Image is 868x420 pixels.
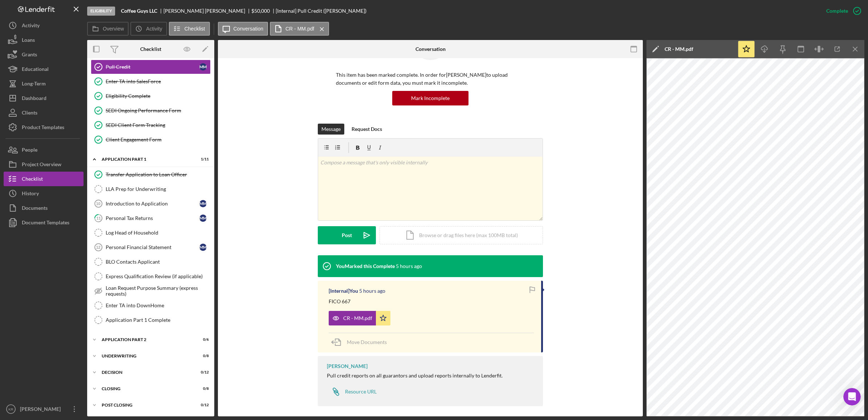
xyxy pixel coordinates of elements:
[91,313,211,327] a: Application Part 1 Complete
[196,370,209,375] div: 0 / 12
[4,120,84,135] button: Product Templates
[106,137,210,143] div: Client Engagement Form
[91,255,211,269] a: BLO Contacts Applicant
[199,200,207,207] div: M M
[22,186,39,203] div: History
[411,91,450,105] div: Mark Incomplete
[196,387,209,391] div: 0 / 8
[321,124,341,135] div: Message
[329,311,390,325] button: CR - MM.pdf
[22,76,46,93] div: Long-Term
[103,26,124,32] label: Overview
[336,263,395,269] div: You Marked this Complete
[106,244,199,250] div: Personal Financial Statement
[91,225,211,240] a: Log Head of Household
[345,389,377,395] div: Resource URL
[96,201,100,206] tspan: 10
[4,18,84,33] button: Activity
[106,215,199,221] div: Personal Tax Returns
[91,182,211,196] a: LLA Prep for Underwriting
[199,63,207,71] div: M M
[234,26,264,32] label: Conversation
[22,33,35,49] div: Loans
[270,22,329,36] button: CR - MM.pdf
[91,118,211,132] a: SEDI Client Form Tracking
[4,105,84,120] button: Clients
[106,122,210,128] div: SEDI Client Form Tracking
[91,269,211,284] a: Express Qualification Review (if applicable)
[22,120,64,136] div: Product Templates
[22,157,61,173] div: Project Overview
[91,103,211,118] a: SEDI Ongoing Performance Form
[22,47,37,64] div: Grants
[91,211,211,225] a: 11Personal Tax ReturnsMM
[327,363,368,369] div: [PERSON_NAME]
[665,46,693,52] div: CR - MM.pdf
[819,4,864,18] button: Complete
[91,196,211,211] a: 10Introduction to ApplicationMM
[4,186,84,201] button: History
[184,26,205,32] label: Checklist
[342,226,352,244] div: Post
[329,297,350,305] p: FICO 667
[106,303,210,308] div: Enter TA into DownHome
[106,201,199,207] div: Introduction to Application
[91,60,211,74] a: Pull CreditMM
[102,387,191,391] div: Closing
[22,172,43,188] div: Checklist
[4,215,84,230] button: Document Templates
[102,403,191,407] div: Post Closing
[352,124,382,135] div: Request Docs
[4,157,84,172] a: Project Overview
[318,124,344,135] button: Message
[22,62,49,78] div: Educational
[4,172,84,186] button: Checklist
[327,384,377,399] a: Resource URL
[199,215,207,222] div: M M
[106,172,210,177] div: Transfer Application to Loan Officer
[392,91,469,105] button: Mark Incomplete
[218,22,268,36] button: Conversation
[91,298,211,313] a: Enter TA into DownHome
[4,33,84,47] a: Loans
[140,46,161,52] div: Checklist
[106,79,210,84] div: Enter TA into SalesForce
[91,240,211,255] a: 12Personal Financial StatementMM
[106,230,210,236] div: Log Head of Household
[130,22,167,36] button: Activity
[91,132,211,147] a: Client Engagement Form
[843,388,861,405] iframe: Intercom live chat
[318,226,376,244] button: Post
[91,74,211,89] a: Enter TA into SalesForce
[276,8,366,14] div: [Internal] Pull Credit ([PERSON_NAME])
[196,157,209,161] div: 1 / 11
[196,354,209,358] div: 0 / 8
[199,244,207,251] div: M M
[336,71,525,87] p: This item has been marked complete. In order for [PERSON_NAME] to upload documents or edit form d...
[102,354,191,358] div: Underwriting
[121,8,157,14] b: Coffee Guys LLC
[87,22,129,36] button: Overview
[106,93,210,99] div: Eligibility Complete
[4,402,84,416] button: KR[PERSON_NAME]
[102,370,191,375] div: Decision
[347,339,387,345] span: Move Documents
[106,186,210,192] div: LLA Prep for Underwriting
[102,157,191,161] div: Application Part 1
[4,91,84,105] a: Dashboard
[329,288,358,294] div: [Internal] You
[196,403,209,407] div: 0 / 12
[106,285,210,297] div: Loan Request Purpose Summary (express requests)
[91,89,211,103] a: Eligibility Complete
[396,263,422,269] time: 2025-09-24 18:15
[196,337,209,342] div: 0 / 6
[169,22,210,36] button: Checklist
[4,201,84,215] a: Documents
[18,402,65,418] div: [PERSON_NAME]
[22,91,46,107] div: Dashboard
[87,7,115,16] div: Eligibility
